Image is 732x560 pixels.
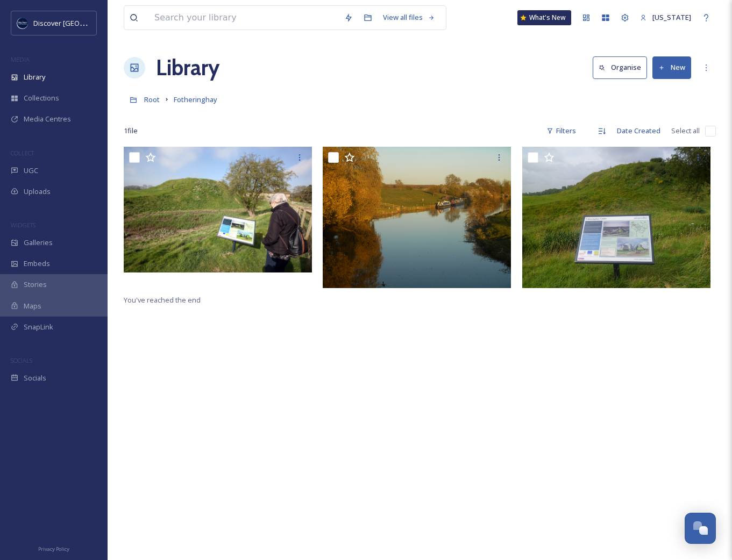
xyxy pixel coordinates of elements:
[24,114,71,124] span: Media Centres
[24,259,50,269] span: Embeds
[652,12,691,22] span: [US_STATE]
[38,542,69,555] a: Privacy Policy
[149,6,339,30] input: Search your library
[17,18,28,28] img: Untitled%20design%20%282%29.png
[541,120,581,141] div: Filters
[156,52,219,84] a: Library
[685,513,716,544] button: Open Chat
[11,55,30,63] span: MEDIA
[593,56,647,78] button: Organise
[24,301,41,311] span: Maps
[24,373,46,383] span: Socials
[11,221,35,229] span: WIDGETS
[671,126,700,136] span: Select all
[24,186,51,197] span: Uploads
[144,95,160,104] span: Root
[38,545,69,552] span: Privacy Policy
[522,147,710,288] img: Fotheringhaysign.jpg
[517,10,571,25] a: What's New
[24,322,53,332] span: SnapLink
[24,238,53,248] span: Galleries
[124,147,312,272] img: Fotheringhay Castle and surrounding area- (25).JPG
[323,147,511,288] img: fotheringhaypiccie.jpg
[174,93,217,106] a: Fotheringhay
[24,93,59,103] span: Collections
[11,149,34,157] span: COLLECT
[635,7,697,28] a: [US_STATE]
[33,18,131,28] span: Discover [GEOGRAPHIC_DATA]
[11,356,32,364] span: SOCIALS
[174,95,217,104] span: Fotheringhay
[124,295,201,305] span: You've reached the end
[652,56,691,78] button: New
[24,72,45,82] span: Library
[378,7,440,28] a: View all files
[124,126,138,136] span: 1 file
[612,120,666,141] div: Date Created
[24,166,38,176] span: UGC
[144,93,160,106] a: Root
[24,279,47,290] span: Stories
